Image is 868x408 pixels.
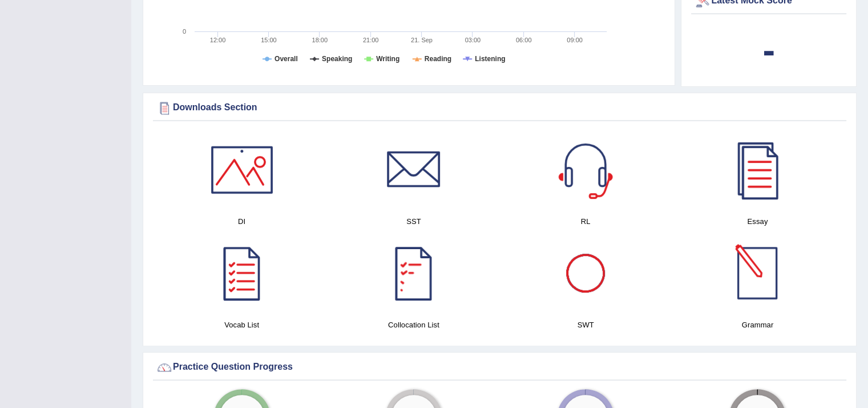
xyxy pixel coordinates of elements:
[506,215,666,227] h4: RL
[425,55,451,63] tspan: Reading
[465,37,481,43] text: 03:00
[677,215,838,227] h4: Essay
[162,215,322,227] h4: DI
[677,319,838,331] h4: Grammar
[322,55,352,63] tspan: Speaking
[411,37,433,43] tspan: 21. Sep
[516,37,532,43] text: 06:00
[762,29,775,71] b: -
[363,37,379,43] text: 21:00
[156,99,843,117] div: Downloads Section
[312,37,328,43] text: 18:00
[567,37,583,43] text: 09:00
[274,55,298,63] tspan: Overall
[333,319,494,331] h4: Collocation List
[376,55,399,63] tspan: Writing
[162,319,322,331] h4: Vocab List
[506,319,666,331] h4: SWT
[333,215,494,227] h4: SST
[475,55,505,63] tspan: Listening
[261,37,277,43] text: 15:00
[183,28,186,35] text: 0
[156,359,843,376] div: Practice Question Progress
[210,37,226,43] text: 12:00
